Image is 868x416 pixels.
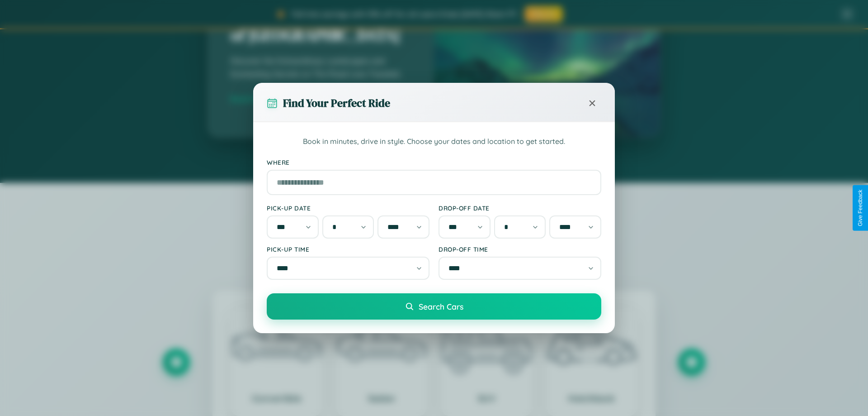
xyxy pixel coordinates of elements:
[267,293,601,320] button: Search Cars
[283,96,390,110] h3: Find Your Perfect Ride
[267,245,429,253] label: Pick-up Time
[419,301,463,311] span: Search Cars
[267,158,601,166] label: Where
[267,136,601,148] p: Book in minutes, drive in style. Choose your dates and location to get started.
[439,204,601,212] label: Drop-off Date
[267,204,429,212] label: Pick-up Date
[439,245,601,253] label: Drop-off Time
